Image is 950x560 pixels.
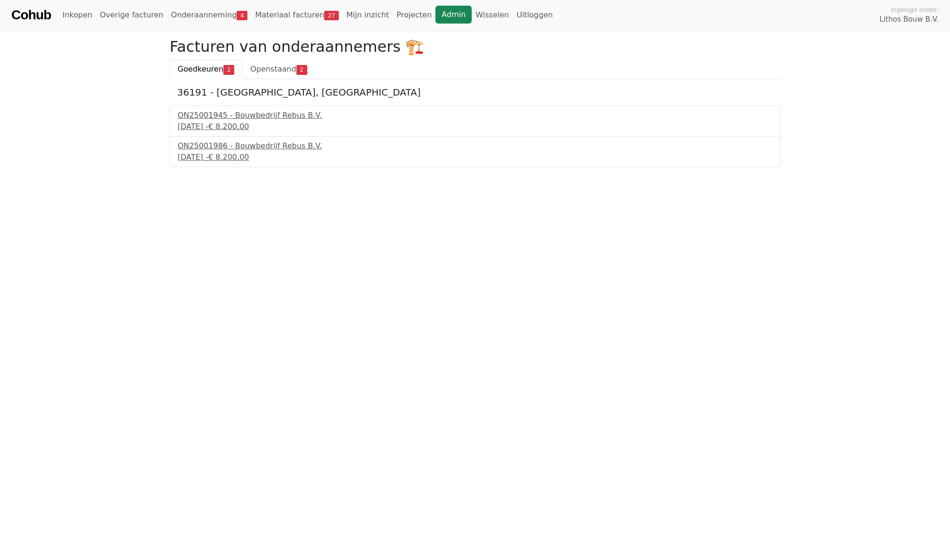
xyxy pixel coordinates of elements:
[880,14,939,25] span: Lithos Bouw B.V.
[343,6,393,24] a: Mijn inzicht
[178,121,772,132] div: [DATE] -
[167,6,252,24] a: Onderaanneming4
[435,6,472,24] a: Admin
[242,59,315,79] a: Openstaand2
[237,11,247,20] span: 4
[296,65,307,74] span: 2
[393,6,436,24] a: Projecten
[513,6,557,24] a: Uitloggen
[170,59,242,79] a: Goedkeuren2
[177,87,773,98] h5: 36191 - [GEOGRAPHIC_DATA], [GEOGRAPHIC_DATA]
[223,65,234,74] span: 2
[891,5,939,14] span: Ingelogd onder:
[178,140,772,152] div: ON25001986 - Bouwbedrijf Rebus B.V.
[178,110,772,121] div: ON25001945 - Bouwbedrijf Rebus B.V.
[58,6,96,24] a: Inkopen
[324,11,339,20] span: 27
[250,65,296,73] span: Openstaand
[170,38,780,56] h2: Facturen van onderaannemers 🏗️
[96,6,167,24] a: Overige facturen
[208,122,249,131] span: € 8.200,00
[472,6,513,24] a: Wisselen
[208,153,249,162] span: € 8.200,00
[178,110,772,132] a: ON25001945 - Bouwbedrijf Rebus B.V.[DATE] -€ 8.200,00
[178,152,772,163] div: [DATE] -
[178,65,223,73] span: Goedkeuren
[11,4,51,26] a: Cohub
[178,140,772,163] a: ON25001986 - Bouwbedrijf Rebus B.V.[DATE] -€ 8.200,00
[251,6,343,24] a: Materiaal facturen27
